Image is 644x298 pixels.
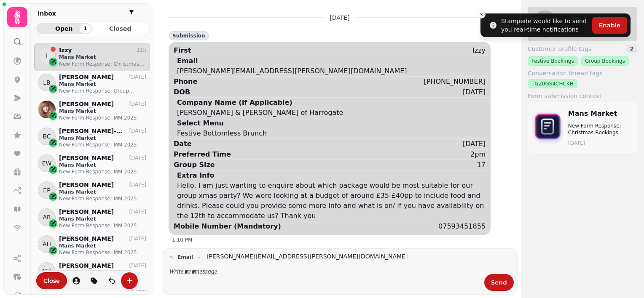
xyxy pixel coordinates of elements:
p: [DATE] [129,128,146,134]
div: grid [34,43,150,291]
span: LB [43,78,50,87]
label: Conversation thread tags [528,69,637,77]
div: Extra Info [177,170,214,181]
button: filter [126,7,137,17]
label: Form submission context [528,92,637,100]
div: Email [177,56,198,66]
div: First [174,45,191,56]
span: Customer profile tags [528,45,591,53]
p: New Form Response: MM 2025 [59,249,146,256]
button: is-read [103,272,120,289]
div: [PERSON_NAME][EMAIL_ADDRESS][PERSON_NAME][DOMAIN_NAME] [177,66,407,76]
p: [PERSON_NAME] [59,101,114,108]
button: tag-thread [86,272,102,289]
div: Hello, I am just wanting to enquire about which package would be most suitable for our group xmas... [177,181,486,221]
p: Mans Market [59,189,146,195]
div: Company Name (If Applicable) [177,98,292,108]
p: Mans Market [59,54,146,61]
div: Group Size [174,160,215,170]
div: DOB [174,87,190,97]
p: Mans Market [59,216,146,222]
p: [DATE] [129,262,146,269]
p: New Form Response: MM 2025 [59,114,146,121]
p: New Form Response: MM 2025 [59,141,146,148]
div: [DATE] [463,87,486,97]
span: EP [43,186,50,194]
div: Festive Bottomless Brunch [177,128,267,138]
div: 17 [477,160,486,170]
p: [DATE] [129,74,146,80]
div: [PHONE_NUMBER] [424,77,486,87]
p: New Form Response: MM 2025 [59,222,146,229]
button: Send [484,274,514,291]
p: [PERSON_NAME] [59,262,114,269]
span: BC [43,132,51,141]
div: Select Menu [177,118,224,128]
p: [DATE] [129,208,146,215]
p: New Form Response: Christmas Bookings [59,61,146,67]
p: Mans Market [59,135,146,141]
p: Izzy [59,47,72,54]
span: Close [43,278,60,284]
p: New Form Response: MM 2025 [59,195,146,202]
div: Submission [169,31,209,40]
span: Open [43,26,85,32]
p: [DATE] [129,101,146,107]
span: EW [42,159,52,168]
button: Open1 [36,23,92,34]
span: Send [491,279,507,285]
div: Stampede would like to send you real-time notifications [501,17,589,34]
p: [DATE] [129,154,146,161]
time: [DATE] [568,140,631,146]
p: [PERSON_NAME] [59,74,114,81]
p: [PERSON_NAME] [59,235,114,242]
div: Izzy [472,45,486,56]
div: 2pm [470,149,486,160]
p: New Form Response: MM 2025 [59,168,146,175]
button: Close toast [477,10,486,19]
div: 1 [80,24,91,33]
button: Enable [592,17,627,34]
img: Jessica Petch [38,101,56,118]
p: Mans Market [59,162,146,168]
div: Festive Bookings [528,56,578,66]
p: [PERSON_NAME] [59,181,114,189]
p: Mans Market [59,242,146,249]
span: MH [42,267,52,275]
span: AB [43,213,51,221]
div: 2 [626,45,637,53]
button: email [166,252,205,262]
span: AH [43,240,51,248]
p: Mans Market [59,81,146,88]
p: New Form Response: Christmas Bookings [568,122,631,136]
img: form-icon [531,110,565,145]
div: Mobile Number (Mandatory) [174,221,281,231]
p: [PERSON_NAME]-Hockey [59,128,124,135]
div: Group Bookings [581,56,629,66]
p: [DATE] [129,235,146,242]
p: 11h [137,47,146,53]
p: Mans Market [568,109,631,119]
p: [DATE] [129,181,146,188]
h2: Inbox [38,9,56,18]
div: Phone [174,77,197,87]
div: 07593451855 [438,221,486,231]
span: I [46,51,48,60]
p: [PERSON_NAME] [59,208,114,216]
div: Date [174,139,192,149]
div: TGZ0GS4CHCKH [528,79,577,88]
div: 1:10 PM [172,237,491,243]
p: [DATE] [330,13,349,22]
p: [PERSON_NAME] [59,154,114,162]
p: Mans Market [59,269,146,276]
span: Closed [99,26,142,32]
a: [PERSON_NAME][EMAIL_ADDRESS][PERSON_NAME][DOMAIN_NAME] [207,252,408,261]
button: Close [36,272,67,289]
p: New Form Response: Group Booking [59,88,146,94]
div: [PERSON_NAME] & [PERSON_NAME] of Harrogate [177,108,343,118]
div: [DATE] [463,139,486,149]
div: Preferred Time [174,149,231,160]
p: Mans Market [59,108,146,114]
button: create-convo [121,272,138,289]
button: Closed [93,23,148,34]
